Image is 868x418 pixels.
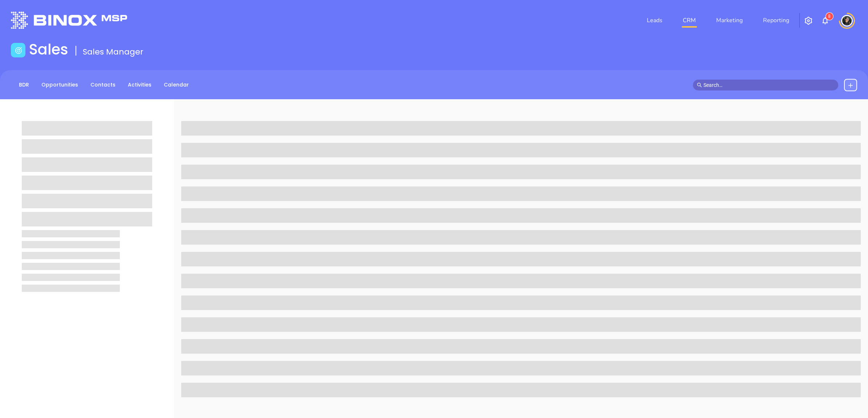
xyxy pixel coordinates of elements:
[159,79,193,91] a: Calendar
[841,15,853,27] img: user
[644,13,665,28] a: Leads
[697,83,702,88] span: search
[703,81,834,89] input: Search…
[15,79,33,91] a: BDR
[83,46,143,57] span: Sales Manager
[86,79,120,91] a: Contacts
[680,13,699,28] a: CRM
[37,79,82,91] a: Opportunities
[713,13,746,28] a: Marketing
[29,41,68,58] h1: Sales
[123,79,156,91] a: Activities
[826,13,833,20] sup: 8
[828,14,831,19] span: 8
[760,13,792,28] a: Reporting
[804,16,813,25] img: iconSetting
[821,16,830,25] img: iconNotification
[11,12,127,29] img: logo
